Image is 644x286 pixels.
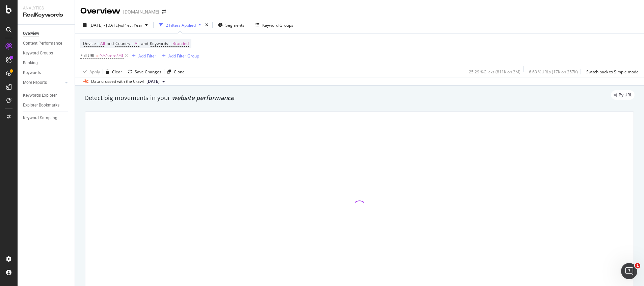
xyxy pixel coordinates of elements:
div: Overview [80,5,120,17]
button: Segments [215,20,247,30]
button: Clone [164,66,185,77]
span: All [100,39,105,48]
a: More Reports [23,79,63,86]
div: [DOMAIN_NAME] [123,8,159,15]
span: = [169,41,171,46]
div: times [204,22,210,28]
a: Keywords Explorer [23,92,70,99]
span: Full URL [80,53,95,58]
div: RealKeywords [23,11,69,19]
div: Overview [23,30,39,37]
a: Content Performance [23,40,70,47]
div: Apply [89,69,100,75]
span: All [135,39,139,48]
div: More Reports [23,79,47,86]
iframe: Intercom live chat [621,263,637,279]
div: Clear [112,69,122,75]
div: Keyword Groups [262,22,293,28]
button: [DATE] [144,77,168,86]
div: Ranking [23,59,38,67]
button: Add Filter Group [159,52,199,60]
span: Segments [225,22,244,28]
div: arrow-right-arrow-left [162,9,166,14]
a: Overview [23,30,70,37]
span: By URL [619,93,632,97]
div: 6.63 % URLs ( 17K on 257K ) [529,69,578,75]
div: Add Filter Group [168,53,199,59]
a: Keywords [23,69,70,76]
span: 1 [635,263,640,268]
div: Keyword Sampling [23,115,57,122]
span: = [131,41,134,46]
span: [DATE] - [DATE] [89,22,119,28]
div: Clone [174,69,185,75]
button: 2 Filters Applied [156,20,204,30]
div: Data crossed with the Crawl [91,78,144,85]
span: = [97,41,99,46]
a: Ranking [23,59,70,67]
div: Keywords Explorer [23,92,57,99]
button: Apply [80,66,100,77]
div: 2 Filters Applied [166,22,196,28]
div: 25.29 % Clicks ( 811K on 3M ) [469,69,520,75]
button: Add Filter [129,52,156,60]
span: Branded [172,39,189,48]
a: Explorer Bookmarks [23,102,70,109]
button: [DATE] - [DATE]vsPrev. Year [80,20,151,30]
div: legacy label [611,90,635,100]
div: Add Filter [138,53,156,59]
div: Keyword Groups [23,50,53,57]
span: ^.*/store/.*$ [100,51,124,61]
span: Device [83,41,96,46]
button: Switch back to Simple mode [584,66,639,77]
div: Analytics [23,5,69,11]
span: Keywords [150,41,168,46]
span: and [107,41,114,46]
span: vs Prev. Year [119,22,142,28]
span: and [141,41,148,46]
a: Keyword Sampling [23,115,70,122]
span: 2025 Sep. 20th [146,78,160,85]
div: Explorer Bookmarks [23,102,59,109]
a: Keyword Groups [23,50,70,57]
div: Content Performance [23,40,62,47]
button: Clear [103,66,122,77]
button: Keyword Groups [253,20,296,30]
span: Country [115,41,130,46]
div: Switch back to Simple mode [586,69,639,75]
span: = [96,53,99,58]
div: Keywords [23,69,41,76]
div: Save Changes [135,69,161,75]
button: Save Changes [125,66,161,77]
